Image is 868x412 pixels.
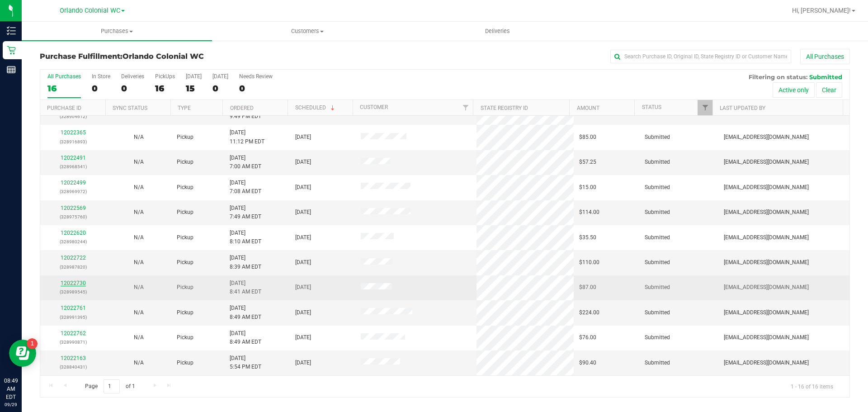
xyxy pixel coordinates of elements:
a: Filter [458,100,473,115]
span: [EMAIL_ADDRESS][DOMAIN_NAME] [724,133,809,142]
button: Clear [816,82,842,98]
div: [DATE] [212,73,228,80]
a: Purchase ID [47,105,81,111]
span: [DATE] 7:00 AM EDT [230,154,261,171]
span: Not Applicable [134,284,144,290]
a: 12022620 [61,230,86,236]
span: Submitted [645,283,670,292]
inline-svg: Retail [7,46,16,55]
span: [DATE] 7:49 AM EDT [230,204,261,221]
button: N/A [134,258,144,267]
span: [DATE] 11:12 PM EDT [230,128,264,146]
span: [DATE] [295,333,311,342]
p: (328969972) [46,187,100,196]
span: Pickup [177,158,193,166]
span: Pickup [177,283,193,292]
span: $57.25 [579,158,596,166]
span: Filtering on status: [749,73,807,81]
span: [DATE] 7:08 AM EDT [230,179,261,196]
span: Purchases [22,27,212,35]
div: 0 [239,83,273,94]
p: (328916893) [46,137,100,146]
a: Sync Status [113,105,147,111]
a: Deliveries [402,22,593,41]
a: Last Updated By [720,105,765,111]
span: [EMAIL_ADDRESS][DOMAIN_NAME] [724,283,809,292]
span: [EMAIL_ADDRESS][DOMAIN_NAME] [724,333,809,342]
p: (328975760) [46,213,100,221]
a: 12022163 [61,355,86,361]
button: N/A [134,359,144,367]
span: Customers [212,27,402,35]
span: Submitted [645,308,670,317]
a: 12022569 [61,205,86,211]
span: $87.00 [579,283,596,292]
div: 0 [121,83,144,94]
span: Not Applicable [134,184,144,190]
span: Pickup [177,183,193,192]
button: Active only [773,82,815,98]
span: Pickup [177,208,193,217]
a: Scheduled [295,104,336,111]
div: 16 [47,83,81,94]
span: [EMAIL_ADDRESS][DOMAIN_NAME] [724,208,809,217]
span: [DATE] [295,208,311,217]
span: $85.00 [579,133,596,142]
a: Filter [698,100,712,115]
iframe: Resource center unread badge [27,338,38,349]
div: 0 [212,83,228,94]
span: [EMAIL_ADDRESS][DOMAIN_NAME] [724,158,809,166]
a: Type [178,105,191,111]
input: 1 [104,379,120,393]
span: Hi, [PERSON_NAME]! [792,7,851,14]
span: [EMAIL_ADDRESS][DOMAIN_NAME] [724,308,809,317]
span: [DATE] [295,308,311,317]
span: Orlando Colonial WC [123,52,204,61]
a: 12022365 [61,129,86,136]
a: 12022722 [61,255,86,261]
span: Submitted [645,158,670,166]
inline-svg: Inventory [7,26,16,35]
span: Submitted [645,133,670,142]
div: Deliveries [121,73,144,80]
p: (328989545) [46,288,100,296]
span: Page of 1 [77,379,142,393]
span: Not Applicable [134,360,144,366]
a: 12022499 [61,180,86,186]
p: (328904612) [46,112,100,121]
span: [DATE] 8:49 AM EDT [230,329,261,346]
a: Purchases [22,22,212,41]
p: 09/29 [4,401,18,408]
div: PickUps [155,73,175,80]
span: Submitted [645,333,670,342]
span: Pickup [177,258,193,267]
a: Customers [212,22,402,41]
span: Submitted [809,73,842,81]
a: Customer [360,104,388,110]
a: Status [642,104,661,110]
a: Ordered [230,105,254,111]
div: All Purchases [47,73,81,80]
p: (328990871) [46,338,100,346]
span: Pickup [177,308,193,317]
a: Amount [577,105,599,111]
button: N/A [134,208,144,217]
span: Submitted [645,359,670,367]
a: 12022730 [61,280,86,286]
p: 08:49 AM EDT [4,377,18,401]
span: [DATE] [295,183,311,192]
span: Not Applicable [134,334,144,341]
input: Search Purchase ID, Original ID, State Registry ID or Customer Name... [610,50,791,63]
span: [DATE] [295,283,311,292]
div: 0 [92,83,110,94]
p: (328968541) [46,162,100,171]
p: (328987820) [46,263,100,271]
a: 12022491 [61,155,86,161]
span: Pickup [177,359,193,367]
span: $35.50 [579,233,596,242]
div: 16 [155,83,175,94]
iframe: Resource center [9,340,36,367]
p: (328980244) [46,237,100,246]
p: (328840431) [46,363,100,371]
span: [EMAIL_ADDRESS][DOMAIN_NAME] [724,233,809,242]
